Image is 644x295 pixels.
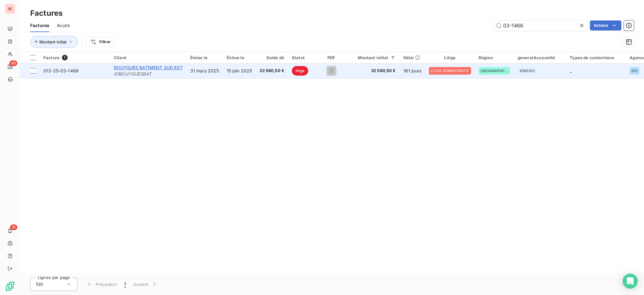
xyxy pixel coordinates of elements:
[5,4,15,14] div: SE
[30,22,49,29] span: Factures
[114,71,183,77] span: 41BOUYGUESBAT
[43,55,59,60] span: Facture
[10,224,17,230] span: 16
[350,55,396,60] div: Montant initial
[114,55,183,60] div: Client
[570,68,572,73] span: _
[130,278,161,291] button: Suivant
[30,8,63,19] h3: Factures
[186,63,223,78] td: 31 mars 2025
[570,55,622,60] div: Types de contentieux
[431,69,469,73] span: LITIGE ADMNISTRATIF
[623,274,638,289] div: Open Intercom Messenger
[43,68,79,73] span: 013-25-03-1466
[36,281,43,287] span: 100
[259,55,284,60] div: Solde dû
[631,69,637,73] span: 013
[30,36,78,48] button: Montant initial
[223,63,256,78] td: 15 juin 2025
[57,22,70,29] span: Avoirs
[429,55,471,60] div: Litige
[114,65,183,70] span: BOUYGUES BATIMENT SUD EST
[5,281,15,291] img: Logo LeanPay
[259,68,284,74] span: 32 580,50 €
[350,68,396,74] span: 32 580,50 €
[320,55,343,60] div: PDF
[124,281,126,287] span: 1
[479,55,510,60] div: Région
[400,63,425,78] td: 161 jours
[227,55,252,60] div: Échue le
[82,278,120,291] button: Précédent
[480,69,508,73] span: [GEOGRAPHIC_DATA]
[519,69,535,73] span: 41100001
[39,39,66,44] span: Montant initial
[518,55,562,60] div: generalAccountId
[403,55,421,60] div: Délai
[590,20,621,31] button: Actions
[493,20,587,31] input: Rechercher
[86,37,115,47] button: Filtrer
[292,66,308,76] span: litige
[190,55,219,60] div: Émise le
[62,55,68,60] span: 1
[9,60,17,66] span: 45
[292,55,312,60] div: Statut
[120,278,130,291] button: 1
